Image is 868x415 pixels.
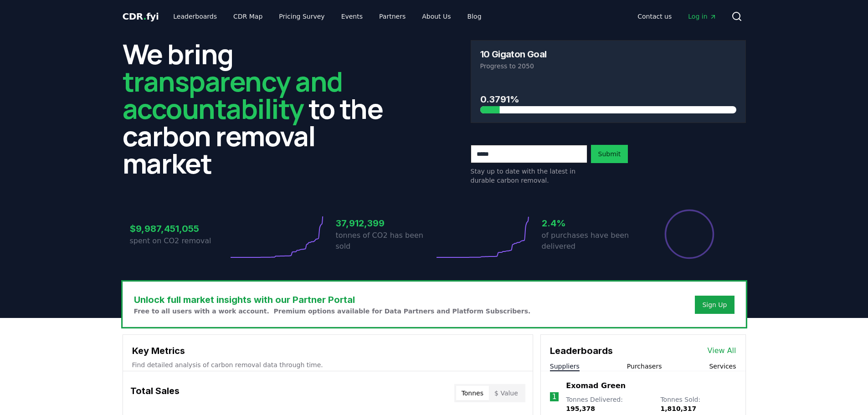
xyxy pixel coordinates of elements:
a: Partners [372,8,413,25]
a: CDR.fyi [123,10,159,23]
a: Log in [681,8,724,25]
p: Progress to 2050 [480,61,736,71]
p: Find detailed analysis of carbon removal data through time. [132,360,524,369]
p: Stay up to date with the latest in durable carbon removal. [471,167,587,185]
button: $ Value [489,386,524,400]
button: Submit [591,145,628,163]
a: CDR Map [226,8,270,25]
p: 1 [552,391,556,402]
button: Suppliers [550,362,580,371]
span: transparency and accountability [123,62,343,127]
p: spent on CO2 removal [130,236,228,246]
span: CDR fyi [123,11,159,22]
button: Services [709,362,736,371]
span: 1,810,317 [660,405,696,412]
h3: Unlock full market insights with our Partner Portal [134,293,531,307]
span: Log in [688,12,716,21]
h2: We bring to the carbon removal market [123,40,398,177]
a: Blog [460,8,489,25]
h3: 0.3791% [480,92,736,106]
h3: $9,987,451,055 [130,222,228,236]
a: Contact us [630,8,679,25]
button: Tonnes [456,386,489,400]
h3: Key Metrics [132,344,524,358]
h3: 37,912,399 [336,216,434,230]
a: Exomad Green [566,380,626,391]
a: About Us [415,8,458,25]
p: Free to all users with a work account. Premium options available for Data Partners and Platform S... [134,307,531,316]
span: 195,378 [566,405,595,412]
nav: Main [630,8,724,25]
span: . [143,11,146,22]
a: Pricing Survey [272,8,332,25]
h3: Leaderboards [550,344,613,358]
nav: Main [166,8,488,25]
p: Tonnes Delivered : [566,395,651,413]
a: Events [334,8,370,25]
a: Sign Up [702,300,727,309]
a: Leaderboards [166,8,224,25]
p: tonnes of CO2 has been sold [336,230,434,252]
h3: 2.4% [542,216,640,230]
div: Percentage of sales delivered [664,209,715,260]
button: Purchasers [627,362,662,371]
p: Tonnes Sold : [660,395,736,413]
a: View All [708,345,736,356]
button: Sign Up [695,296,734,314]
h3: 10 Gigaton Goal [480,50,547,59]
h3: Total Sales [130,384,180,402]
p: of purchases have been delivered [542,230,640,252]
